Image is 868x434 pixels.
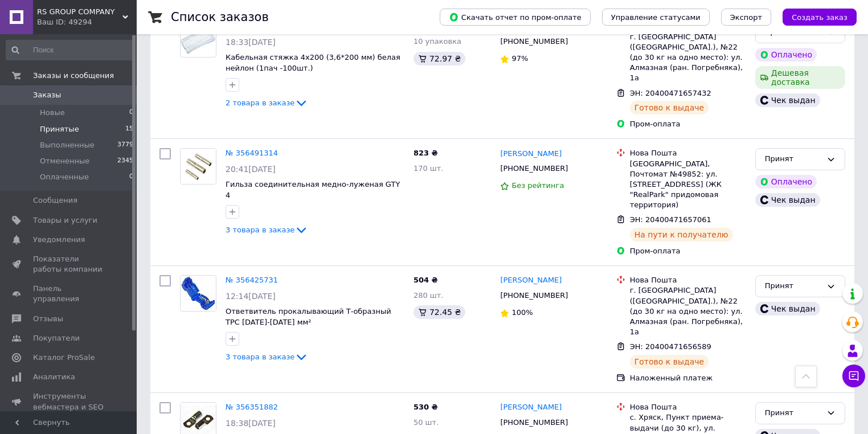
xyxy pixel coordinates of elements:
div: Чек выдан [755,302,820,316]
span: Отзывы [33,314,63,324]
div: Готово к выдаче [630,355,709,369]
a: Ответвитель прокалывающий Т-образный TРС [DATE]-[DATE] мм² [226,307,391,326]
span: Покупатели [33,333,80,343]
span: 18:38[DATE] [226,419,276,428]
span: ЭН: 20400471657061 [630,215,711,224]
div: [PHONE_NUMBER] [498,415,570,430]
span: Выполненные [40,140,95,150]
span: ЭН: 20400471656589 [630,342,711,351]
span: Аналитика [33,372,75,382]
div: Готово к выдаче [630,101,709,114]
a: [PERSON_NAME] [500,275,562,286]
span: 280 шт. [413,291,444,300]
span: Уведомления [33,235,85,245]
div: [PHONE_NUMBER] [498,161,570,176]
img: Фото товару [181,25,216,54]
span: Товары и услуги [33,215,97,226]
div: Нова Пошта [630,148,746,158]
span: Новые [40,108,65,118]
span: Панель управления [33,284,105,304]
span: 504 ₴ [413,276,438,284]
span: Принятые [40,124,79,134]
h1: Список заказов [171,10,269,24]
a: Создать заказ [771,13,857,21]
span: 530 ₴ [413,403,438,411]
span: ЭН: 20400471657432 [630,89,711,97]
img: Фото товару [181,276,216,311]
a: 3 товара в заказе [226,226,308,234]
div: Ваш ID: 49294 [37,17,137,27]
button: Экспорт [721,9,771,26]
div: Нова Пошта [630,402,746,412]
a: № 356425731 [226,276,278,284]
span: 0 [129,172,133,182]
a: 3 товара в заказе [226,353,308,361]
span: Заказы [33,90,61,100]
span: 823 ₴ [413,149,438,157]
span: 12:14[DATE] [226,292,276,301]
span: 3 товара в заказе [226,353,294,361]
span: Создать заказ [792,13,847,22]
a: № 356491314 [226,149,278,157]
span: Отмененные [40,156,89,166]
a: Кабельная стяжка 4х200 (3,6*200 мм) белая нейлон (1пач -100шт.) [226,53,400,72]
div: Чек выдан [755,93,820,107]
a: [PERSON_NAME] [500,402,562,413]
span: Сообщения [33,195,77,206]
span: 15 [125,124,133,134]
span: Экспорт [730,13,762,22]
span: Управление статусами [611,13,701,22]
button: Скачать отчет по пром-оплате [440,9,591,26]
span: Показатели работы компании [33,254,105,275]
span: Оплаченные [40,172,89,182]
div: Оплачено [755,175,817,189]
a: Фото товару [180,21,216,58]
span: 2345 [117,156,133,166]
span: 2 товара в заказе [226,99,294,107]
button: Чат с покупателем [842,365,865,387]
div: Дешевая доставка [755,66,845,89]
div: Чек выдан [755,193,820,207]
span: 10 упаковка [413,37,461,46]
div: Наложенный платеж [630,373,746,383]
span: 97% [511,54,528,63]
span: 18:33[DATE] [226,38,276,47]
div: 72.97 ₴ [413,52,465,65]
span: 170 шт. [413,164,444,173]
a: Гильза соединительная медно-луженая GTY 4 [226,180,400,199]
a: 2 товара в заказе [226,99,308,107]
div: Пром-оплата [630,246,746,256]
button: Создать заказ [783,9,857,26]
div: [GEOGRAPHIC_DATA], Почтомат №49852: ул. [STREET_ADDRESS] (ЖК "RealPark" придомовая территория) [630,159,746,211]
span: RS GROUP COMPANY [37,7,122,17]
a: Фото товару [180,148,216,185]
a: [PERSON_NAME] [500,149,562,159]
span: 100% [511,308,533,317]
div: 72.45 ₴ [413,305,465,319]
span: Заказы и сообщения [33,71,114,81]
span: Каталог ProSale [33,353,95,363]
span: 20:41[DATE] [226,165,276,174]
div: Принят [765,153,822,165]
div: г. [GEOGRAPHIC_DATA] ([GEOGRAPHIC_DATA].), №22 (до 30 кг на одно место): ул. Алмазная (ран. Погре... [630,285,746,337]
span: Инструменты вебмастера и SEO [33,391,105,412]
a: № 356351882 [226,403,278,411]
div: Пром-оплата [630,119,746,129]
span: 0 [129,108,133,118]
div: [PHONE_NUMBER] [498,288,570,303]
span: 50 шт. [413,418,439,427]
div: Нова Пошта [630,275,746,285]
div: г. [GEOGRAPHIC_DATA] ([GEOGRAPHIC_DATA].), №22 (до 30 кг на одно место): ул. Алмазная (ран. Погре... [630,32,746,84]
input: Поиск [6,40,134,60]
div: Принят [765,280,822,292]
div: Принят [765,407,822,419]
div: [PHONE_NUMBER] [498,34,570,49]
button: Управление статусами [602,9,710,26]
div: Оплачено [755,48,817,62]
span: 3 товара в заказе [226,226,294,234]
span: Без рейтинга [511,181,564,190]
span: 3779 [117,140,133,150]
